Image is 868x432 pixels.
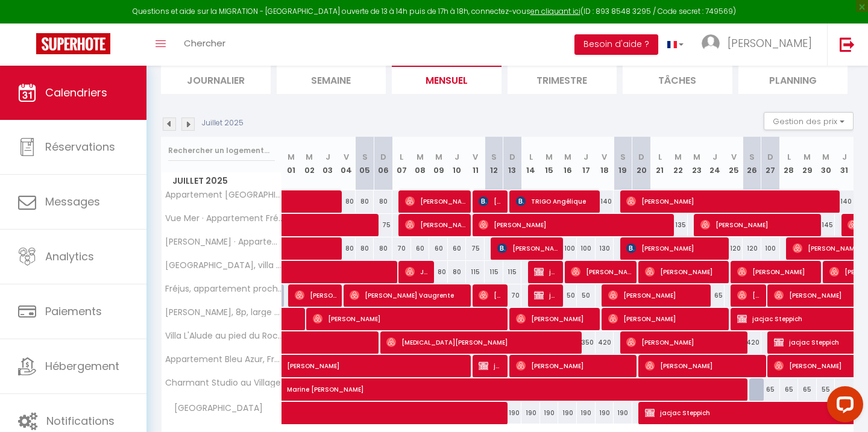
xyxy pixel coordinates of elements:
[706,137,725,190] th: 24
[645,354,763,377] span: [PERSON_NAME]
[596,190,614,213] div: 140
[546,151,553,163] abbr: M
[669,214,688,236] div: 135
[817,137,835,190] th: 30
[530,6,580,16] a: en cliquant ici
[534,284,559,307] span: jacjac Steppich
[163,214,284,223] span: Vue Mer · Appartement Fréjus Plage,1 Ch
[577,284,596,307] div: 50
[405,190,467,213] span: [PERSON_NAME]
[325,151,330,163] abbr: J
[429,237,448,260] div: 60
[356,137,374,190] th: 05
[564,151,571,163] abbr: M
[614,137,632,190] th: 19
[780,137,799,190] th: 28
[620,151,626,163] abbr: S
[693,151,700,163] abbr: M
[626,237,726,260] span: [PERSON_NAME]
[163,378,281,387] span: Charmant Studio au Village
[835,137,854,190] th: 31
[288,151,295,163] abbr: M
[175,23,234,66] a: Chercher
[534,260,559,283] span: jacjac Steppich
[623,64,732,94] li: Tâches
[521,137,540,190] th: 14
[287,348,564,371] span: [PERSON_NAME]
[161,64,271,94] li: Journalier
[738,64,848,94] li: Planning
[46,413,115,428] span: Notifications
[822,151,829,163] abbr: M
[602,151,607,163] abbr: V
[558,284,577,307] div: 50
[202,117,244,129] p: Juillet 2025
[787,151,791,163] abbr: L
[712,151,717,163] abbr: J
[749,151,755,163] abbr: S
[162,172,281,190] span: Juillet 2025
[163,237,284,246] span: [PERSON_NAME] · Appartement Pinède Azur
[577,137,596,190] th: 17
[448,137,467,190] th: 10
[516,307,597,330] span: [PERSON_NAME]
[400,151,403,163] abbr: L
[163,402,266,415] span: [GEOGRAPHIC_DATA]
[337,137,356,190] th: 04
[350,284,468,307] span: [PERSON_NAME] Vaugrente
[392,237,411,260] div: 70
[638,151,644,163] abbr: D
[163,308,284,317] span: [PERSON_NAME], 8p, large private pool, Frejus
[45,249,94,264] span: Analytics
[479,284,503,307] span: [PERSON_NAME]
[675,151,682,163] abbr: M
[743,137,761,190] th: 26
[577,237,596,260] div: 100
[448,237,467,260] div: 60
[405,260,430,283] span: Jawad Sahir
[702,34,720,52] img: ...
[840,37,855,52] img: logout
[632,137,651,190] th: 20
[658,151,662,163] abbr: L
[516,190,597,213] span: TRIGO Angélique
[485,261,503,283] div: 115
[737,260,818,283] span: [PERSON_NAME]
[466,261,485,283] div: 115
[731,151,737,163] abbr: V
[706,284,725,307] div: 65
[163,190,284,199] span: Appartement [GEOGRAPHIC_DATA]
[540,137,559,190] th: 15
[596,331,614,354] div: 420
[466,137,485,190] th: 11
[577,331,596,354] div: 350
[295,284,338,307] span: [PERSON_NAME]
[558,237,577,260] div: 100
[700,213,819,236] span: [PERSON_NAME]
[725,237,743,260] div: 120
[392,137,411,190] th: 07
[688,137,706,190] th: 23
[669,137,688,190] th: 22
[835,190,854,213] div: 140
[163,261,284,270] span: [GEOGRAPHIC_DATA], villa proche centre historique
[503,261,522,283] div: 115
[168,140,275,161] input: Rechercher un logement...
[300,137,319,190] th: 02
[558,137,577,190] th: 16
[282,355,301,378] a: [PERSON_NAME]
[163,355,284,364] span: Appartement Bleu Azur, Fréjus Plage, neuf, 100m2
[411,137,430,190] th: 08
[574,34,658,55] button: Besoin d'aide ?
[596,137,614,190] th: 18
[454,151,459,163] abbr: J
[761,137,780,190] th: 27
[583,151,588,163] abbr: J
[45,139,115,154] span: Réservations
[767,151,773,163] abbr: D
[693,23,827,66] a: ... [PERSON_NAME]
[374,137,392,190] th: 06
[277,64,386,94] li: Semaine
[491,151,497,163] abbr: S
[282,378,301,401] a: Marine [PERSON_NAME]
